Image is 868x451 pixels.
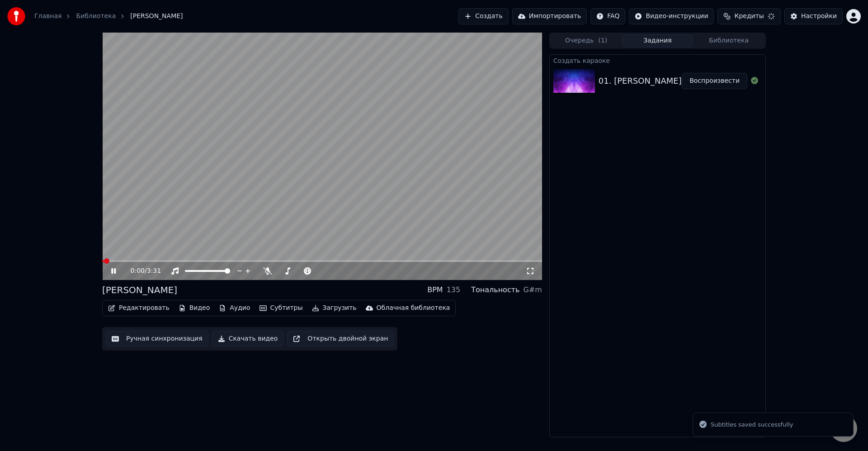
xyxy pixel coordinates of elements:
[523,285,542,295] div: G#m
[447,285,461,295] div: 135
[212,331,284,347] button: Скачать видео
[131,266,145,275] span: 0:00
[682,73,747,89] button: Воспроизвести
[711,420,793,429] div: Subtitles saved successfully
[34,12,183,21] nav: breadcrumb
[590,8,625,24] button: FAQ
[801,12,837,21] div: Настройки
[512,8,587,24] button: Импортировать
[130,12,183,21] span: [PERSON_NAME]
[147,266,161,275] span: 3:31
[256,302,307,314] button: Субтитры
[427,285,443,295] div: BPM
[693,34,764,47] button: Библиотека
[7,7,25,25] img: youka
[598,36,607,45] span: ( 1 )
[131,266,152,275] div: /
[377,304,450,313] div: Облачная библиотека
[34,12,61,21] a: Главная
[550,55,765,66] div: Создать караоке
[287,331,394,347] button: Открыть двойной экран
[458,8,508,24] button: Создать
[102,284,177,296] div: [PERSON_NAME]
[622,34,693,47] button: Задания
[175,302,214,314] button: Видео
[599,75,682,87] div: 01. [PERSON_NAME]
[629,8,714,24] button: Видео-инструкции
[308,302,360,314] button: Загрузить
[551,34,622,47] button: Очередь
[76,12,116,21] a: Библиотека
[471,285,519,295] div: Тональность
[104,302,173,314] button: Редактировать
[215,302,254,314] button: Аудио
[717,8,780,24] button: Кредиты
[734,12,764,21] span: Кредиты
[106,331,208,347] button: Ручная синхронизация
[784,8,843,24] button: Настройки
